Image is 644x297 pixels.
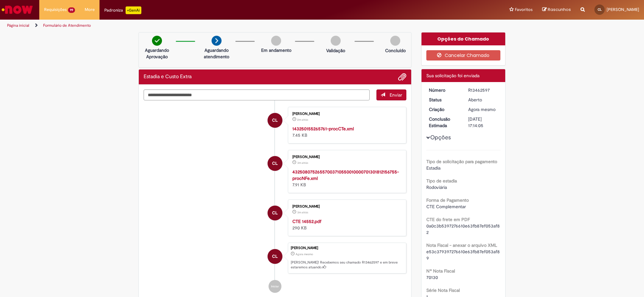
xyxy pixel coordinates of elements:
span: CL [272,249,278,264]
span: More [85,6,95,13]
div: Carlos Leszczynski [268,113,282,128]
span: Rodoviária [426,184,447,190]
div: Opções do Chamado [421,32,506,45]
img: arrow-next.png [212,36,222,46]
time: 29/08/2025 14:12:37 [297,118,308,122]
span: 99 [68,7,75,13]
span: 0a0c3b5397276610e63fb87ef053af82 [426,223,500,235]
p: Aguardando atendimento [201,47,232,60]
time: 29/08/2025 14:11:09 [297,210,308,214]
a: Formulário de Atendimento [43,23,91,28]
b: Tipo de solicitação para pagamento [426,159,497,164]
div: Aberto [468,97,498,103]
img: check-circle-green.png [152,36,162,46]
div: 290 KB [292,218,400,231]
b: Nº Nota Fiscal [426,268,455,274]
div: [PERSON_NAME] [292,112,400,116]
span: Enviar [390,92,402,98]
b: Tipo de estadia [426,178,457,184]
span: CL [272,205,278,221]
span: [PERSON_NAME] [607,7,639,12]
div: 29/08/2025 14:14:02 [468,106,498,113]
span: CL [272,113,278,128]
div: Carlos Leszczynski [268,206,282,220]
li: Carlos Leszczynski [144,243,406,274]
span: Sua solicitação foi enviada [426,73,479,79]
span: Rascunhos [548,6,571,13]
img: img-circle-grey.png [390,36,400,46]
div: R13462597 [468,87,498,93]
span: CL [598,7,602,12]
dt: Status [424,97,464,103]
img: img-circle-grey.png [331,36,341,46]
p: Em andamento [261,47,291,53]
p: Concluído [385,47,406,54]
dt: Conclusão Estimada [424,116,464,129]
div: [PERSON_NAME] [292,205,400,209]
div: 7.91 KB [292,169,400,188]
div: [PERSON_NAME] [291,246,403,250]
div: [PERSON_NAME] [292,155,400,159]
span: Agora mesmo [468,107,496,112]
b: Série Nota Fiscal [426,287,460,293]
div: Carlos Leszczynski [268,249,282,264]
ul: Trilhas de página [5,20,424,32]
h2: Estadia e Custo Extra Histórico de tíquete [144,74,192,80]
span: CL [272,156,278,171]
span: 3m atrás [297,161,308,165]
p: Aguardando Aprovação [141,47,173,60]
span: Estadia [426,165,440,171]
span: 70130 [426,274,438,280]
span: CTE Complementar [426,204,466,209]
a: Página inicial [7,23,29,28]
span: e53c379397276610e63fb87ef053af89 [426,249,500,261]
div: Padroniza [104,6,141,14]
span: Favoritos [515,6,533,13]
b: CTE do frete em PDF [426,217,470,222]
b: Nota Fiscal - anexar o arquivo XML [426,242,497,248]
a: Rascunhos [542,7,571,13]
time: 29/08/2025 14:14:02 [296,252,313,256]
img: img-circle-grey.png [271,36,281,46]
span: 3m atrás [297,210,308,214]
button: Cancelar Chamado [426,50,501,60]
a: 43250807526557003710550010000701301812156755-procNFe.xml [292,169,399,181]
button: Enviar [376,89,406,100]
span: Agora mesmo [296,252,313,256]
p: Validação [326,47,345,54]
textarea: Digite sua mensagem aqui... [144,89,370,101]
p: [PERSON_NAME]! Recebemos seu chamado R13462597 e em breve estaremos atuando. [291,260,403,270]
a: CTE 14552.pdf [292,218,321,224]
p: +GenAi [126,6,141,14]
div: Carlos Leszczynski [268,156,282,171]
dt: Número [424,87,464,93]
b: Forma de Pagamento [426,197,469,203]
time: 29/08/2025 14:14:02 [468,107,496,112]
a: 143250155265761-procCTe.xml [292,126,354,132]
time: 29/08/2025 14:11:55 [297,161,308,165]
div: 7.45 KB [292,125,400,138]
img: ServiceNow [1,3,34,16]
div: [DATE] 17:14:05 [468,116,498,129]
span: Requisições [44,6,67,13]
button: Adicionar anexos [398,73,406,81]
dt: Criação [424,106,464,113]
span: 2m atrás [297,118,308,122]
